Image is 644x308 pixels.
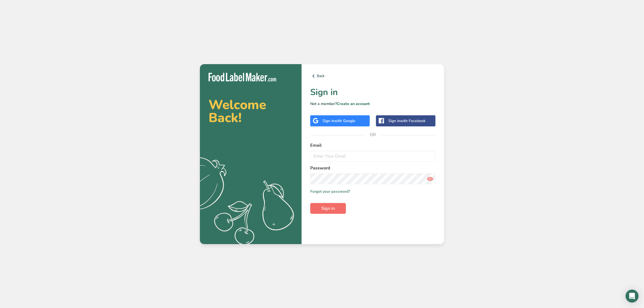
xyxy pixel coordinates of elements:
span: with Facebook [400,118,425,123]
div: Sign in [323,118,355,124]
h2: Welcome Back! [209,98,293,124]
div: Sign in [388,118,425,124]
label: Password [310,165,435,171]
span: OR [365,127,381,143]
a: Create an account [337,101,370,106]
span: with Google [334,118,355,123]
img: Food Label Maker [209,73,276,82]
p: Not a member? [310,101,435,107]
a: Forgot your password? [310,189,350,194]
a: Back [310,73,435,79]
button: Sign in [310,203,346,214]
span: Sign in [321,205,335,212]
h1: Sign in [310,86,435,99]
div: Open Intercom Messenger [626,290,639,303]
label: Email [310,142,435,149]
input: Enter Your Email [310,151,435,162]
